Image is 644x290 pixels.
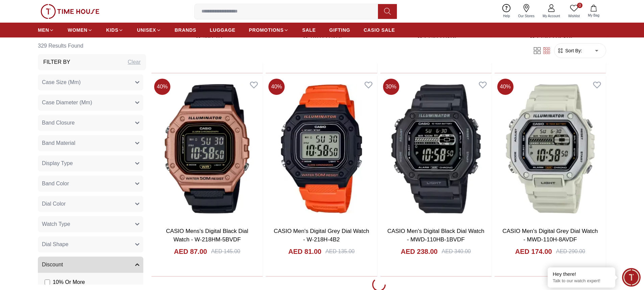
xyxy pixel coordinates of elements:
span: GIFTING [329,27,350,33]
img: CASIO Men's Digital Black Dial Watch - MWD-110HB-1BVDF [380,76,492,221]
span: Watch Type [42,220,70,228]
span: MEN [38,27,49,33]
img: CASIO Men's Digital Grey Dial Watch - MWD-110H-8AVDF [495,76,606,221]
input: 10% Or More [45,280,50,285]
span: Dial Shape [42,240,68,248]
a: UNISEX [137,24,161,36]
button: Band Closure [38,115,143,131]
a: 0Wishlist [564,3,584,20]
span: Case Diameter (Mm) [42,99,92,107]
a: PROMOTIONS [249,24,289,36]
span: Help [500,14,513,19]
span: My Bag [585,13,602,18]
span: Discount [42,261,63,269]
a: CASIO Mens's Digital Black Dial Watch - W-218HM-5BVDF [166,228,248,243]
a: CASIO Men's Digital Grey Dial Watch - MWD-110H-8AVDF [502,228,598,243]
div: AED 290.00 [556,247,585,256]
span: 10 % Or More [53,278,85,286]
div: AED 145.00 [211,247,240,256]
h4: AED 81.00 [288,247,321,256]
a: CASIO SALE [364,24,395,36]
a: MEN [38,24,54,36]
img: ... [41,4,99,19]
div: Chat Widget [622,268,641,287]
h4: AED 174.00 [515,247,552,256]
span: LUGGAGE [210,27,236,33]
span: 40 % [154,79,170,95]
button: Dial Color [38,196,143,212]
span: Wishlist [566,14,582,19]
button: Band Material [38,135,143,151]
div: AED 340.00 [442,247,471,256]
button: Watch Type [38,216,143,232]
button: Band Color [38,176,143,192]
a: WOMEN [68,24,93,36]
span: 30 % [383,79,399,95]
span: Band Material [42,139,75,147]
button: Dial Shape [38,236,143,253]
span: Band Color [42,180,69,188]
span: PROMOTIONS [249,27,284,33]
button: My Bag [584,3,603,19]
a: CASIO Men's Digital Grey Dial Watch - W-218H-4B2 [274,228,369,243]
div: Clear [128,58,141,66]
span: KIDS [106,27,118,33]
p: Talk to our watch expert! [553,278,610,284]
div: Hey there! [553,271,610,278]
h4: AED 238.00 [401,247,438,256]
span: CASIO SALE [364,27,395,33]
span: Sort By: [564,47,582,54]
span: Band Closure [42,119,75,127]
h6: 329 Results Found [38,38,146,54]
h3: Filter By [43,58,70,66]
img: CASIO Men's Digital Grey Dial Watch - W-218H-4B2 [266,76,377,221]
a: CASIO Men's Digital Black Dial Watch - MWD-110HB-1BVDF [387,228,484,243]
a: KIDS [106,24,123,36]
div: AED 135.00 [326,247,355,256]
a: Our Stores [514,3,539,20]
a: BRANDS [175,24,196,36]
button: Discount [38,257,143,273]
a: LUGGAGE [210,24,236,36]
img: CASIO Mens's Digital Black Dial Watch - W-218HM-5BVDF [151,76,263,221]
a: SALE [302,24,316,36]
span: 40 % [268,79,285,95]
button: Display Type [38,155,143,172]
button: Case Diameter (Mm) [38,95,143,111]
h4: AED 87.00 [174,247,207,256]
span: BRANDS [175,27,196,33]
a: GIFTING [329,24,350,36]
span: UNISEX [137,27,156,33]
button: Sort By: [557,47,582,54]
span: SALE [302,27,316,33]
span: 0 [577,3,582,8]
span: 40 % [497,79,514,95]
span: Display Type [42,159,73,167]
span: Case Size (Mm) [42,78,81,86]
a: Help [499,3,514,20]
button: Case Size (Mm) [38,74,143,90]
span: Dial Color [42,200,66,208]
span: WOMEN [68,27,88,33]
span: Our Stores [516,14,537,19]
span: My Account [540,14,563,19]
